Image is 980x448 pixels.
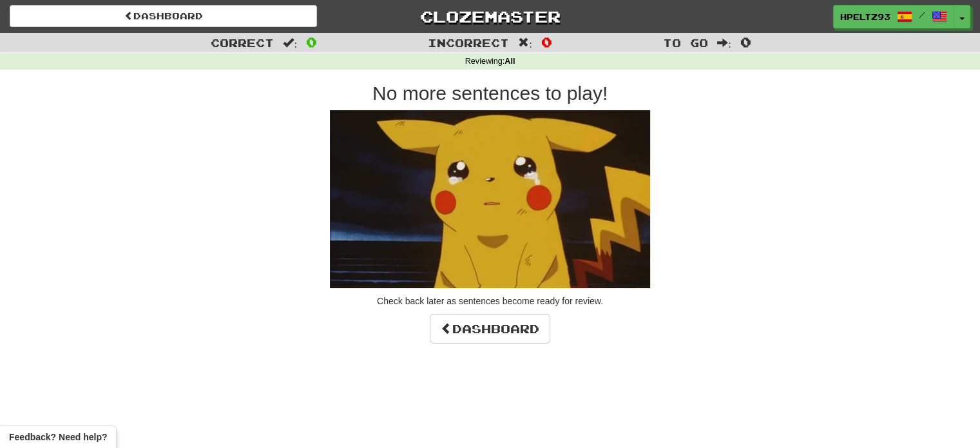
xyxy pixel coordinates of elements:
span: 0 [740,34,751,50]
h2: No more sentences to play! [123,83,858,104]
strong: All [504,57,515,66]
span: Correct [211,36,274,49]
p: Check back later as sentences become ready for review. [123,295,858,307]
span: Open feedback widget [9,431,107,443]
span: : [518,37,532,48]
span: To go [663,36,708,49]
span: Incorrect [428,36,509,49]
img: sad-pikachu.gif [330,110,650,288]
span: : [717,37,731,48]
span: / [919,10,925,19]
span: 0 [541,34,552,50]
a: Dashboard [10,5,317,27]
a: Dashboard [430,314,550,344]
span: HPeltz93 [840,11,890,23]
span: 0 [306,34,317,50]
a: HPeltz93 / [833,5,954,28]
a: Clozemaster [336,5,644,28]
span: : [283,37,297,48]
